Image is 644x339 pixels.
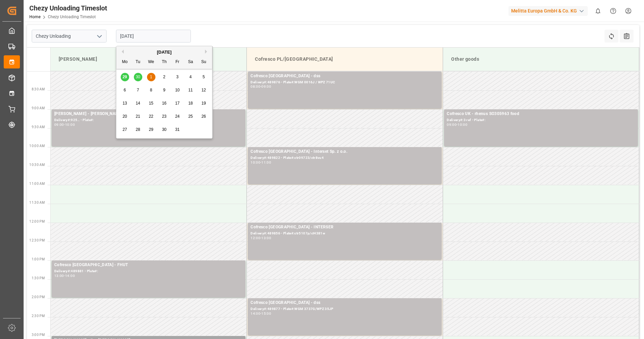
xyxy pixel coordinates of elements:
div: Delivery#:489877 - Plate#:WGM 3737G/WPZ 35JP [251,306,439,312]
span: 21 [136,114,140,119]
div: Choose Wednesday, October 1st, 2025 [147,73,155,81]
span: 9:30 AM [32,125,45,129]
span: 10 [175,88,179,92]
div: [DATE] [116,49,212,56]
span: 25 [188,114,193,119]
div: Choose Sunday, October 26th, 2025 [200,112,208,121]
div: Choose Saturday, October 4th, 2025 [186,73,195,81]
div: Choose Sunday, October 12th, 2025 [200,86,208,94]
div: Delivery#:489881 - Plate#: [54,269,243,274]
div: Choose Monday, October 20th, 2025 [121,112,129,121]
span: 3 [176,75,179,79]
span: 1:30 PM [32,276,45,280]
button: open menu [94,31,104,41]
div: 11:00 [261,161,271,164]
div: 12:00 [251,236,260,239]
div: 10:00 [65,123,75,126]
div: Choose Monday, October 27th, 2025 [121,125,129,134]
span: 18 [188,101,193,106]
div: Choose Friday, October 3rd, 2025 [173,73,182,81]
div: Delivery#:489876 - Plate#:WGM 0016J / WPZ 71UC [251,80,439,85]
div: Choose Friday, October 31st, 2025 [173,125,182,134]
span: 8 [150,88,152,92]
button: show 0 new notifications [590,3,606,19]
span: 16 [162,101,166,106]
span: 19 [201,101,206,106]
div: 13:00 [54,274,64,277]
div: Cofresco [GEOGRAPHIC_DATA] - INTERSER [251,224,439,231]
div: Tu [134,58,142,66]
div: 09:00 [261,85,271,88]
span: 10:30 AM [29,163,45,167]
span: 8:30 AM [32,87,45,91]
span: 1 [150,75,152,79]
input: DD.MM.YYYY [116,30,191,43]
div: Choose Friday, October 24th, 2025 [173,112,182,121]
span: 9 [163,88,166,92]
span: 29 [149,127,153,132]
span: 11 [188,88,193,92]
span: 13 [122,101,127,106]
div: Choose Friday, October 17th, 2025 [173,99,182,108]
div: Choose Thursday, October 30th, 2025 [160,125,169,134]
div: Chezy Unloading Timeslot [29,3,107,13]
div: Delivery#:489822 - Plate#:ctr09723/ctr8vu4 [251,155,439,161]
span: 4 [189,75,192,79]
div: Cofresco [GEOGRAPHIC_DATA] - FHUT [54,262,243,269]
div: Fr [173,58,182,66]
div: Cofresco [GEOGRAPHIC_DATA] - dss [251,73,439,80]
div: Choose Wednesday, October 22nd, 2025 [147,112,155,121]
div: 08:00 [251,85,260,88]
span: 15 [149,101,153,106]
span: 6 [124,88,126,92]
div: Choose Sunday, October 5th, 2025 [200,73,208,81]
span: 27 [122,127,127,132]
div: - [260,85,261,88]
span: 2 [163,75,166,79]
div: Choose Sunday, October 19th, 2025 [200,99,208,108]
div: Choose Thursday, October 16th, 2025 [160,99,169,108]
div: Choose Thursday, October 2nd, 2025 [160,73,169,81]
span: 11:00 AM [29,182,45,186]
div: - [260,161,261,164]
span: 14 [136,101,140,106]
div: Choose Saturday, October 25th, 2025 [186,112,195,121]
div: Cofresco [GEOGRAPHIC_DATA] - dss [251,300,439,306]
div: Choose Wednesday, October 29th, 2025 [147,125,155,134]
div: - [64,274,65,277]
div: Sa [186,58,195,66]
div: [PERSON_NAME] [56,53,241,65]
div: Cofresco PL/[GEOGRAPHIC_DATA] [252,53,437,65]
div: Th [160,58,169,66]
span: 24 [175,114,179,119]
span: 20 [122,114,127,119]
div: Cofresco UK - rhenus SO305963 food [447,111,635,117]
div: Choose Tuesday, October 14th, 2025 [134,99,142,108]
div: Delivery#:925.. - Plate#: [54,117,243,123]
span: 23 [162,114,166,119]
div: 14:00 [65,274,75,277]
div: Choose Tuesday, October 21st, 2025 [134,112,142,121]
button: Help Center [606,3,621,19]
div: - [457,123,458,126]
span: 28 [136,127,140,132]
div: - [260,312,261,315]
div: Melitta Europa GmbH & Co. KG [508,6,588,16]
div: Choose Monday, October 13th, 2025 [121,99,129,108]
div: Cofresco [GEOGRAPHIC_DATA] - Interset Sp. z o.o. [251,148,439,155]
span: 26 [201,114,206,119]
div: Choose Tuesday, October 7th, 2025 [134,86,142,94]
div: Delivery#:3 ref - Plate#: [447,117,635,123]
span: 10:00 AM [29,144,45,148]
a: Home [29,15,40,19]
div: - [260,236,261,239]
input: Type to search/select [32,30,107,43]
div: 10:00 [458,123,467,126]
div: Choose Friday, October 10th, 2025 [173,86,182,94]
span: 2:30 PM [32,314,45,318]
div: Mo [121,58,129,66]
span: 30 [162,127,166,132]
div: Su [200,58,208,66]
span: 5 [203,75,205,79]
div: We [147,58,155,66]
